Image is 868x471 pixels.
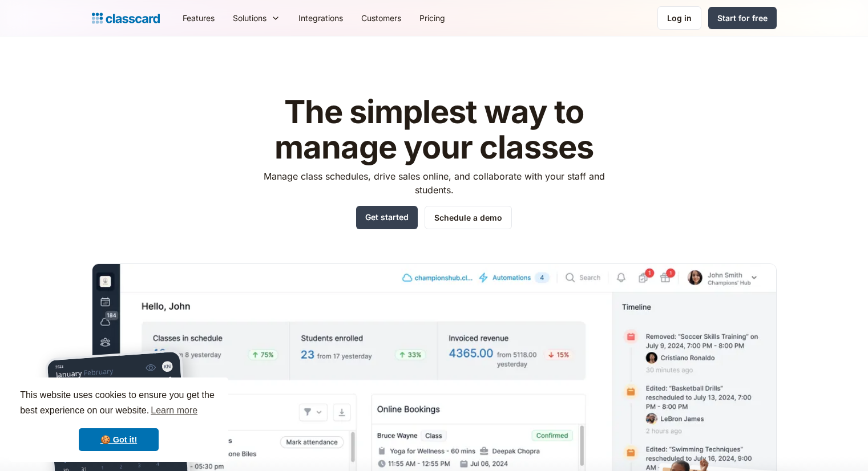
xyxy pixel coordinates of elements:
h1: The simplest way to manage your classes [253,95,615,165]
a: Start for free [708,7,777,29]
a: Schedule a demo [425,206,512,229]
a: learn more about cookies [149,402,199,419]
div: Log in [667,12,692,24]
div: Start for free [717,12,768,24]
a: Features [173,5,224,31]
div: Solutions [224,5,289,31]
a: Get started [356,206,418,229]
a: dismiss cookie message [79,428,159,451]
p: Manage class schedules, drive sales online, and collaborate with your staff and students. [253,169,615,197]
a: Pricing [410,5,454,31]
div: Solutions [233,12,267,24]
div: cookieconsent [9,377,228,462]
a: Log in [657,6,701,30]
span: This website uses cookies to ensure you get the best experience on our website. [20,388,217,419]
a: Logo [92,10,160,26]
a: Customers [352,5,410,31]
a: Integrations [289,5,352,31]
